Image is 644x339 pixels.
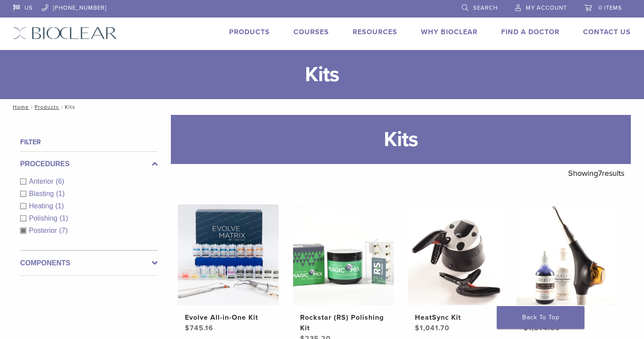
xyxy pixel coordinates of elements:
label: Components [20,258,158,268]
span: $ [415,324,420,332]
h2: HeatSync Kit [415,312,502,323]
span: Search [473,4,498,11]
bdi: 1,041.70 [415,324,449,332]
span: Posterior [29,227,59,234]
img: Evolve All-in-One Kit [178,204,279,305]
span: My Account [526,4,567,11]
a: Blaster KitBlaster Kit $1,574.66 [516,204,618,333]
span: / [59,105,65,109]
a: Evolve All-in-One KitEvolve All-in-One Kit $745.16 [177,204,280,333]
span: Anterior [29,178,56,185]
a: Why Bioclear [421,28,478,36]
a: Back To Top [497,306,584,329]
span: (1) [56,190,65,197]
span: Polishing [29,214,60,222]
label: Procedures [20,159,158,169]
span: Blasting [29,190,56,197]
span: / [29,105,35,109]
a: Resources [353,28,397,36]
span: Heating [29,202,55,210]
span: $ [185,324,190,332]
nav: Kits [7,99,637,115]
a: Home [10,104,29,110]
span: 0 items [598,4,622,11]
p: Showing results [568,164,624,182]
h2: Evolve All-in-One Kit [185,312,272,323]
h2: Rockstar (RS) Polishing Kit [300,312,387,333]
img: Bioclear [13,27,117,39]
img: Rockstar (RS) Polishing Kit [293,204,394,305]
a: Find A Doctor [501,28,559,36]
a: Courses [294,28,329,36]
a: Products [229,28,270,36]
a: Contact Us [583,28,631,36]
span: (7) [59,227,68,234]
bdi: 745.16 [185,324,213,332]
h1: Kits [171,115,631,164]
a: HeatSync KitHeatSync Kit $1,041.70 [407,204,510,333]
span: (1) [55,202,64,210]
h4: Filter [20,137,158,147]
img: HeatSync Kit [408,204,509,305]
span: (1) [60,214,68,222]
span: 7 [598,168,602,178]
a: Products [35,104,59,110]
img: Blaster Kit [517,204,617,305]
span: (6) [56,178,64,185]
